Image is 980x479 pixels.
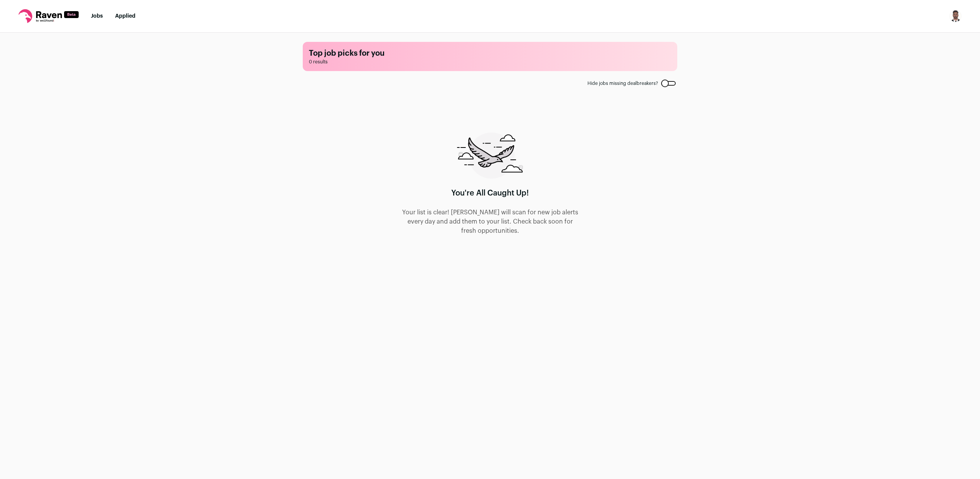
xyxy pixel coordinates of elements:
[451,188,529,199] h1: You're All Caught Up!
[401,208,579,235] p: Your list is clear! [PERSON_NAME] will scan for new job alerts every day and add them to your lis...
[457,133,523,179] img: raven-searching-graphic-988e480d85f2d7ca07d77cea61a0e572c166f105263382683f1c6e04060d3bee.png
[91,13,103,19] a: Jobs
[309,48,671,59] h1: Top job picks for you
[949,10,962,22] img: 19209835-medium_jpg
[115,13,135,19] a: Applied
[309,59,671,65] span: 0 results
[587,80,658,86] span: Hide jobs missing dealbreakers?
[949,10,962,22] button: Open dropdown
